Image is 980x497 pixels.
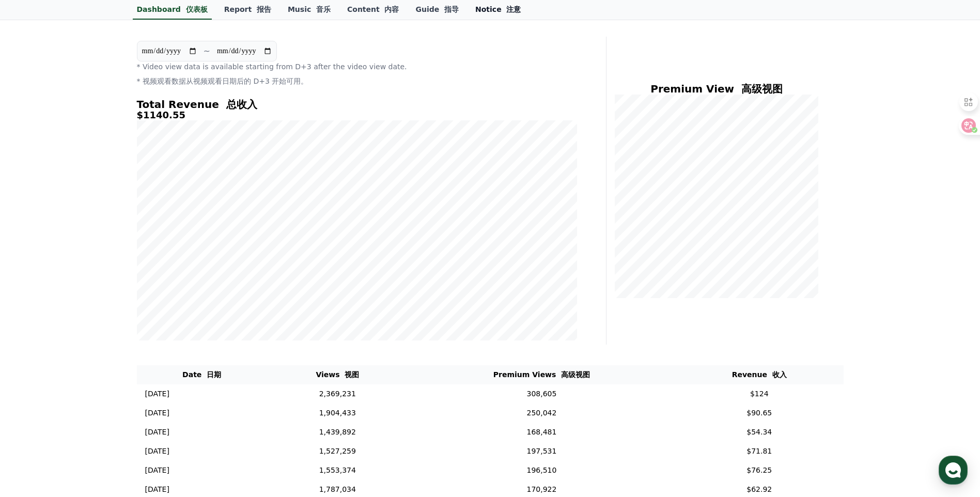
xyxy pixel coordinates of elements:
[675,403,844,423] td: $90.65
[145,465,169,476] p: [DATE]
[145,427,169,438] p: [DATE]
[741,83,783,95] font: 高级视图
[384,5,399,13] font: 内容
[137,110,577,120] h5: $1140.55
[86,344,116,352] span: Messages
[186,5,208,13] font: 仪表板
[226,98,257,111] font: 总收入
[133,328,198,353] a: Settings
[675,442,844,461] td: $71.81
[408,365,675,384] th: Premium Views
[3,328,68,353] a: Home
[615,83,819,95] h4: Premium View
[137,61,577,90] p: * Video view data is available starting from D+3 after the video view date.
[26,343,44,351] span: Home
[561,370,590,379] font: 高级视图
[267,384,408,403] td: 2,369,231
[145,408,169,418] p: [DATE]
[408,461,675,480] td: 196,510
[267,423,408,442] td: 1,439,892
[408,384,675,403] td: 308,605
[267,403,408,423] td: 1,904,433
[772,370,787,379] font: 收入
[408,442,675,461] td: 197,531
[68,328,133,353] a: Messages
[145,446,169,457] p: [DATE]
[506,5,521,13] font: 注意
[145,484,169,495] p: [DATE]
[204,45,210,57] p: ~
[145,389,169,399] p: [DATE]
[408,423,675,442] td: 168,481
[137,365,267,384] th: Date
[675,365,844,384] th: Revenue
[267,442,408,461] td: 1,527,259
[207,370,221,379] font: 日期
[137,99,577,110] h4: Total Revenue
[316,5,331,13] font: 音乐
[257,5,271,13] font: 报告
[675,423,844,442] td: $54.34
[408,403,675,423] td: 250,042
[137,77,308,85] font: * 视频观看数据从视频观看日期后的 D+3 开始可用。
[675,384,844,403] td: $124
[267,365,408,384] th: Views
[153,343,178,351] span: Settings
[345,370,359,379] font: 视图
[444,5,459,13] font: 指导
[675,461,844,480] td: $76.25
[267,461,408,480] td: 1,553,374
